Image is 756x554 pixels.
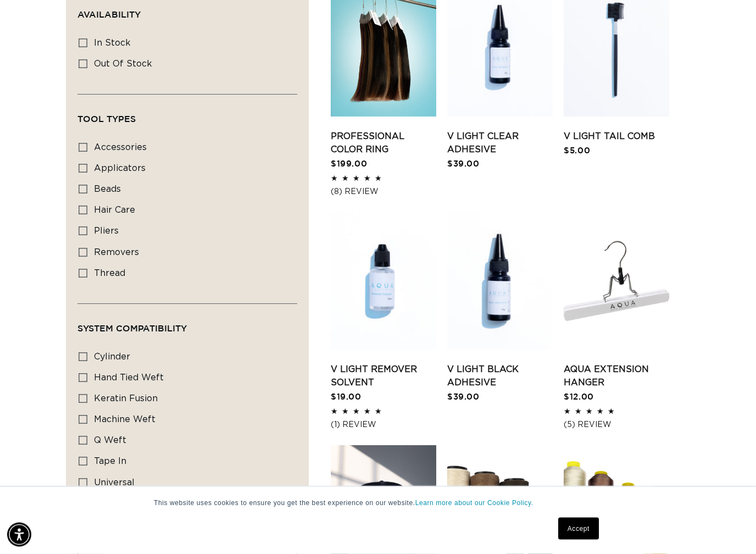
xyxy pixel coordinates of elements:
[564,130,669,143] a: V Light Tail Comb
[447,130,553,157] a: V Light Clear Adhesive
[94,479,135,487] span: universal
[77,114,136,124] span: Tool Types
[94,395,158,403] span: keratin fusion
[331,130,436,157] a: Professional Color Ring
[94,60,152,69] span: Out of stock
[7,523,31,547] div: Accessibility Menu
[94,164,146,173] span: applicators
[77,95,297,135] summary: Tool Types (0 selected)
[77,304,297,344] summary: System Compatibility (0 selected)
[447,363,553,390] a: V Light Black Adhesive
[94,248,139,257] span: removers
[94,185,121,194] span: beads
[94,416,155,424] span: machine weft
[94,457,126,466] span: tape in
[701,501,756,554] iframe: Chat Widget
[94,353,130,362] span: cylinder
[94,206,135,215] span: hair care
[94,39,131,48] span: In stock
[415,499,533,507] a: Learn more about our Cookie Policy.
[94,227,119,236] span: pliers
[94,269,125,278] span: thread
[94,436,126,445] span: q weft
[77,10,141,20] span: Availability
[94,374,164,383] span: hand tied weft
[77,324,187,334] span: System Compatibility
[154,498,602,508] p: This website uses cookies to ensure you get the best experience on our website.
[558,518,599,540] a: Accept
[564,363,669,390] a: AQUA Extension Hanger
[331,363,436,390] a: V Light Remover Solvent
[94,143,147,152] span: accessories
